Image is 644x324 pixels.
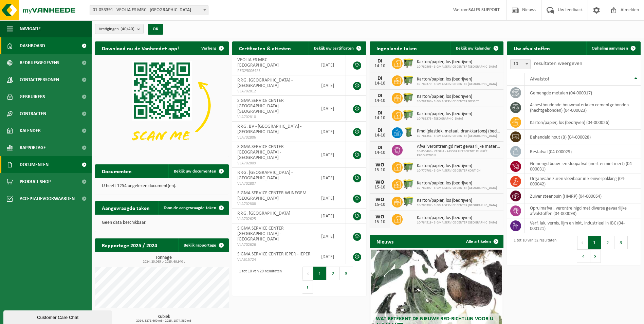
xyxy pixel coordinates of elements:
span: SIGMA SERVICE CENTER WIJNEGEM - [GEOGRAPHIC_DATA] [237,191,309,201]
span: Karton/papier, los (bedrijven) [417,181,497,186]
span: Product Shop [20,173,51,190]
span: Bekijk uw kalender [456,46,491,51]
span: Toon de aangevraagde taken [164,206,216,210]
h2: Nieuws [370,235,400,248]
span: P.P.G. [GEOGRAPHIC_DATA] - [GEOGRAPHIC_DATA] [237,170,293,181]
div: WO [373,162,387,168]
span: VLA702812 [237,89,311,94]
span: VLA702626 [237,242,311,248]
span: Acceptatievoorwaarden [20,190,75,207]
button: OK [148,24,163,35]
span: Contactpersonen [20,71,59,88]
button: Vestigingen(40/40) [95,24,144,34]
td: gemengde metalen (04-000017) [525,86,641,100]
td: behandeld hout (B) (04-000028) [525,130,641,144]
span: RED25006425 [237,68,311,74]
span: Dashboard [20,37,45,54]
span: 2024: 23,065 t - 2025: 68,940 t [98,260,229,264]
img: WB-1100-HPE-GN-51 [403,74,414,86]
div: 14-10 [373,81,387,86]
td: [DATE] [316,223,346,249]
button: 2 [601,236,614,249]
span: 10-781354 - SIGMA SERVICE CENTER [GEOGRAPHIC_DATA] [417,134,500,138]
strong: SALES SUPPORT [468,7,500,13]
iframe: chat widget [3,309,113,324]
img: WB-0660-HPE-GN-50 [403,109,414,121]
h2: Documenten [95,164,139,178]
span: 10-853466 - VEOLIA - ARYSTA LIFESCIENCE OUGRÉE PRODUCTION [417,149,500,158]
span: Karton/papier, los (bedrijven) [417,77,497,82]
span: Vestigingen [99,24,134,34]
span: Verberg [201,46,216,51]
h3: Tonnage [98,255,229,264]
div: DI [373,93,387,98]
span: VEOLIA ES MRC - [GEOGRAPHIC_DATA] [237,57,279,68]
span: Kalender [20,122,41,139]
td: asbesthoudende bouwmaterialen cementgebonden (hechtgebonden) (04-000023) [525,100,641,115]
span: 10-780397 - SIGMA SERVICE CENTER [GEOGRAPHIC_DATA] [417,186,497,190]
span: 10-781366 - SIGMA SERVICE CENTER GOSSET [417,100,479,104]
button: 3 [614,236,628,249]
h2: Certificaten & attesten [232,41,298,55]
div: DI [373,145,387,150]
h2: Rapportage 2025 / 2024 [95,238,164,252]
span: Karton/papier, los (bedrijven) [417,163,480,169]
td: karton/papier, los (bedrijven) (04-000026) [525,115,641,130]
span: 10 [510,59,531,69]
td: zuiver steenpuin (HMRP) (04-000054) [525,189,641,203]
div: DI [373,128,387,133]
td: organische zuren vloeibaar in kleinverpakking (04-000042) [525,174,641,189]
img: WB-1100-HPE-GN-50 [403,92,414,103]
span: VLA702625 [237,216,311,222]
span: 2024: 3278,660 m3 - 2025: 1874,380 m3 [98,319,229,323]
div: 1 tot 10 van 32 resultaten [510,235,556,264]
span: 10-784519 - SIGMA SERVICE CENTER [GEOGRAPHIC_DATA] [417,221,497,225]
span: Bekijk uw certificaten [314,46,354,51]
span: 01-053391 - VEOLIA ES MRC - ANTWERPEN [90,5,208,15]
button: Next [590,249,601,263]
td: [DATE] [316,142,346,168]
div: 15-10 [373,185,387,190]
button: Next [302,280,313,294]
span: Karton/papier, los (bedrijven) [417,198,497,203]
td: [DATE] [316,168,346,188]
a: Alle artikelen [461,235,503,248]
div: 14-10 [373,64,387,69]
div: DI [373,110,387,116]
img: WB-0660-HPE-GN-50 [403,178,414,190]
td: [DATE] [316,249,346,264]
span: Contracten [20,105,46,122]
span: P.P.G. [GEOGRAPHIC_DATA] - [GEOGRAPHIC_DATA] [237,78,293,88]
h2: Download nu de Vanheede+ app! [95,41,186,55]
button: 2 [327,267,340,280]
td: [DATE] [316,55,346,75]
span: 10-780365 - SIGMA SERVICE CENTER [GEOGRAPHIC_DATA] [417,65,497,69]
span: Documenten [20,156,49,173]
span: 10-781373 - [GEOGRAPHIC_DATA] [417,117,472,121]
span: P.P.G. [GEOGRAPHIC_DATA] [237,211,290,216]
span: 10-780397 - SIGMA SERVICE CENTER [GEOGRAPHIC_DATA] [417,203,497,208]
span: Rapportage [20,139,46,156]
a: Toon de aangevraagde taken [158,201,228,215]
a: Bekijk rapportage [178,238,228,252]
span: 10-770761 - SIGMA SERVICE CENTER KONTICH [417,169,480,173]
span: Pmd (plastiek, metaal, drankkartons) (bedrijven) [417,129,500,134]
span: 01-053391 - VEOLIA ES MRC - ANTWERPEN [90,5,208,15]
span: Bekijk uw documenten [174,169,216,174]
td: gemengd bouw- en sloopafval (inert en niet inert) (04-000031) [525,159,641,174]
div: 14-10 [373,133,387,138]
a: Bekijk uw documenten [168,164,228,178]
span: SIGMA SERVICE CENTER [GEOGRAPHIC_DATA] - [GEOGRAPHIC_DATA] [237,226,284,242]
td: restafval (04-000029) [525,144,641,159]
a: Bekijk uw certificaten [309,41,366,55]
td: [DATE] [316,122,346,142]
button: 3 [340,267,353,280]
span: Afval verontreinigd met gevaarlijke materialen -milieu [417,144,500,149]
div: 15-10 [373,168,387,173]
span: VLA702810 [237,114,311,120]
span: SIGMA SERVICE CENTER [GEOGRAPHIC_DATA] - [GEOGRAPHIC_DATA] [237,144,284,160]
td: opruimafval, verontreinigd met diverse gevaarlijke afvalstoffen (04-000093) [525,203,641,218]
div: WO [373,214,387,220]
span: P.P.G. BV - [GEOGRAPHIC_DATA] - [GEOGRAPHIC_DATA] [237,124,301,134]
